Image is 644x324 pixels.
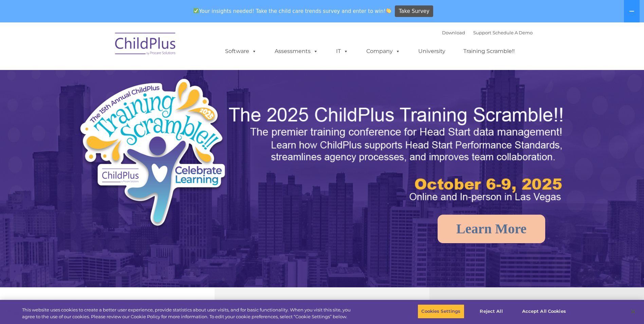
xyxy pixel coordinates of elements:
span: Phone number [94,73,123,78]
div: This website uses cookies to create a better user experience, provide statistics about user visit... [22,307,354,320]
a: Learn More [438,215,545,243]
a: University [411,44,452,58]
button: Cookies Settings [418,304,464,319]
a: Software [218,44,263,58]
a: Download [442,30,465,35]
img: ChildPlus by Procare Solutions [112,28,180,62]
a: Assessments [268,44,325,58]
button: Accept All Cookies [518,304,570,319]
a: Company [360,44,407,58]
a: Support [473,30,491,35]
span: Last name [94,45,115,50]
img: ✅ [194,8,199,13]
a: Take Survey [395,5,433,17]
font: | [442,30,533,35]
span: Your insights needed! Take the child care trends survey and enter to win! [191,4,394,18]
a: Training Scramble!! [457,44,521,58]
img: 👏 [386,8,391,13]
span: Take Survey [399,5,429,17]
button: Reject All [470,304,513,319]
button: Close [626,304,641,319]
a: IT [329,44,355,58]
a: Schedule A Demo [493,30,533,35]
